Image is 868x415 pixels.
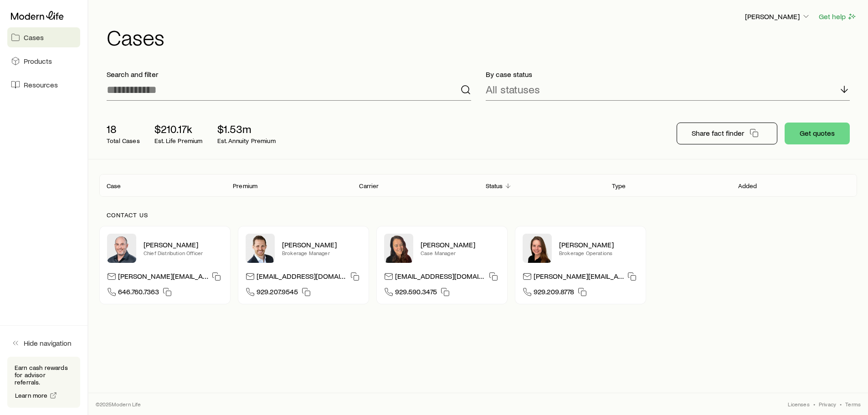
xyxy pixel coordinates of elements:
[612,182,626,190] p: Type
[257,287,298,299] span: 929.207.9545
[107,211,850,219] p: Contact us
[107,26,857,48] h1: Cases
[233,182,257,190] p: Premium
[217,137,276,144] p: Est. Annuity Premium
[745,12,811,21] p: [PERSON_NAME]
[107,137,140,144] p: Total Cases
[24,56,52,66] span: Products
[523,234,552,263] img: Ellen Wall
[785,123,850,144] button: Get quotes
[282,240,361,249] p: [PERSON_NAME]
[7,357,80,408] div: Earn cash rewards for advisor referrals.Learn more
[15,392,48,399] span: Learn more
[677,123,777,144] button: Share fact finder
[534,272,624,284] p: [PERSON_NAME][EMAIL_ADDRESS][DOMAIN_NAME]
[559,249,638,256] p: Brokerage Operations
[395,272,485,284] p: [EMAIL_ADDRESS][DOMAIN_NAME]
[7,27,80,47] a: Cases
[384,234,413,263] img: Abby McGuigan
[154,123,203,135] p: $210.17k
[818,11,857,22] button: Get help
[24,33,44,42] span: Cases
[257,272,347,284] p: [EMAIL_ADDRESS][DOMAIN_NAME]
[745,11,811,22] button: [PERSON_NAME]
[107,70,471,79] p: Search and filter
[118,287,159,299] span: 646.760.7363
[692,128,744,138] p: Share fact finder
[7,333,80,353] button: Hide navigation
[559,240,638,249] p: [PERSON_NAME]
[144,240,223,249] p: [PERSON_NAME]
[15,364,73,386] p: Earn cash rewards for advisor referrals.
[217,123,276,135] p: $1.53m
[246,234,275,263] img: Nick Weiler
[144,249,223,256] p: Chief Distribution Officer
[486,70,850,79] p: By case status
[359,182,379,190] p: Carrier
[421,240,500,249] p: [PERSON_NAME]
[395,287,437,299] span: 929.590.3475
[738,182,757,190] p: Added
[24,338,72,348] span: Hide navigation
[421,249,500,256] p: Case Manager
[99,174,857,197] div: Client cases
[813,400,815,408] span: •
[534,287,574,299] span: 929.209.8778
[840,400,842,408] span: •
[24,80,58,89] span: Resources
[788,400,809,408] a: Licenses
[486,182,503,190] p: Status
[7,51,80,71] a: Products
[96,400,141,408] p: © 2025 Modern Life
[486,83,540,96] p: All statuses
[107,234,136,263] img: Dan Pierson
[118,272,208,284] p: [PERSON_NAME][EMAIL_ADDRESS][DOMAIN_NAME]
[7,75,80,95] a: Resources
[845,400,861,408] a: Terms
[107,182,121,190] p: Case
[154,137,203,144] p: Est. Life Premium
[282,249,361,256] p: Brokerage Manager
[819,400,836,408] a: Privacy
[107,123,140,135] p: 18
